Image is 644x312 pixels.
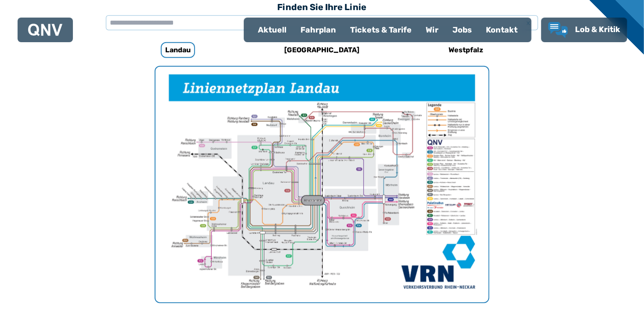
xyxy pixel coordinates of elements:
[156,67,488,302] li: 1 von 1
[575,25,620,34] span: Lob & Kritik
[408,40,525,61] a: Westpfalz
[343,18,419,41] a: Tickets & Tarife
[281,43,363,57] h6: [GEOGRAPHIC_DATA]
[264,40,380,61] a: [GEOGRAPHIC_DATA]
[293,18,343,41] a: Fahrplan
[445,18,479,41] a: Jobs
[445,43,487,57] h6: Westpfalz
[548,22,620,38] a: Lob & Kritik
[28,21,62,39] a: QNV Logo
[479,18,525,41] a: Kontakt
[161,42,195,58] h6: Landau
[251,18,293,41] a: Aktuell
[156,67,488,302] img: Netzpläne Landau Seite 1 von 1
[119,40,236,61] a: Landau
[419,18,445,41] a: Wir
[28,24,62,36] img: QNV Logo
[156,67,488,302] div: My Favorite Images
